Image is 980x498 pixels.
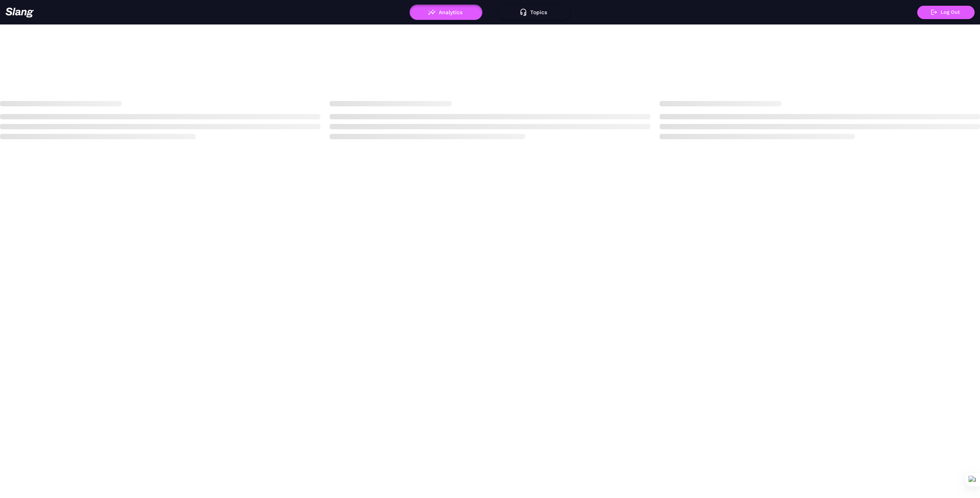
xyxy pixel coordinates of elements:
a: Analytics [410,9,482,15]
button: Topics [498,5,570,20]
img: 623511267c55cb56e2f2a487_logo2.png [5,7,34,18]
button: Analytics [410,5,482,20]
button: Log Out [917,6,975,19]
